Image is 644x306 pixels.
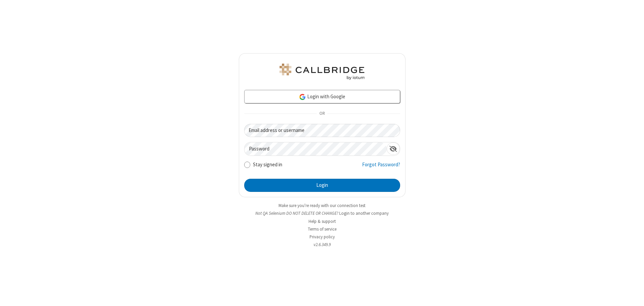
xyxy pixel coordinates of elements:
button: Login to another company [339,210,389,216]
input: Email address or username [244,124,400,137]
img: google-icon.png [299,93,306,101]
button: Login [244,179,400,192]
a: Help & support [309,218,336,224]
li: Not QA Selenium DO NOT DELETE OR CHANGE? [239,210,406,216]
a: Terms of service [308,226,336,232]
li: v2.6.349.9 [239,241,406,248]
a: Forgot Password? [362,161,400,174]
label: Stay signed in [253,161,282,169]
a: Make sure you're ready with our connection test [279,203,365,208]
div: Show password [387,142,400,155]
input: Password [245,142,387,156]
img: QA Selenium DO NOT DELETE OR CHANGE [278,64,366,80]
a: Privacy policy [310,234,335,240]
span: OR [317,109,327,118]
a: Login with Google [244,90,400,103]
